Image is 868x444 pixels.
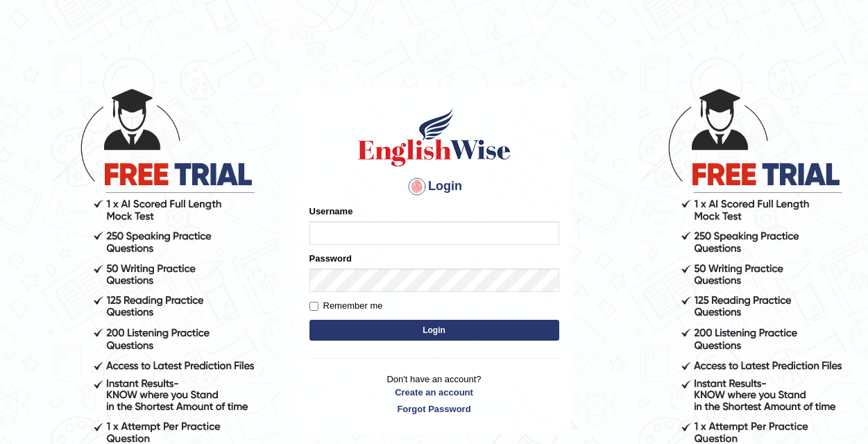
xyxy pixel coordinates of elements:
h4: Login [309,176,559,198]
a: Create an account [309,386,559,399]
label: Password [309,252,352,265]
p: Don't have an account? [309,373,559,416]
a: Forgot Password [309,402,559,416]
img: Logo of English Wise sign in for intelligent practice with AI [355,106,513,169]
label: Username [309,205,353,218]
button: Login [309,320,559,341]
label: Remember me [309,299,383,313]
input: Remember me [309,302,318,311]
